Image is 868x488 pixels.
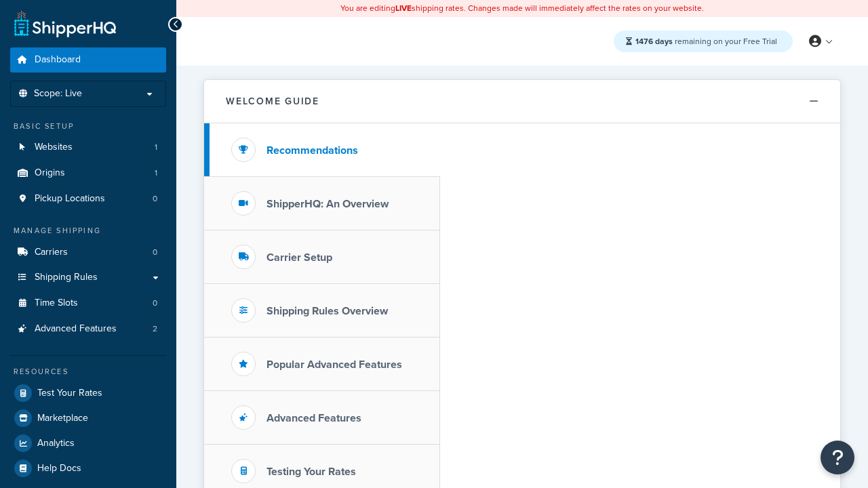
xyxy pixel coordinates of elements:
h2: Welcome Guide [226,96,319,106]
span: Websites [35,142,73,153]
h3: Testing Your Rates [267,466,356,478]
h3: Advanced Features [267,412,361,424]
a: Websites1 [10,135,166,160]
a: Analytics [10,431,166,455]
a: Test Your Rates [10,381,166,405]
span: Advanced Features [35,323,117,335]
strong: 1476 days [635,35,673,47]
a: Shipping Rules [10,265,166,290]
div: Manage Shipping [10,225,166,237]
div: Resources [10,366,166,378]
span: remaining on your Free Trial [635,35,777,47]
a: Carriers0 [10,240,166,265]
h3: ShipperHQ: An Overview [267,198,389,210]
li: Carriers [10,240,166,265]
a: Origins1 [10,161,166,186]
span: 1 [155,142,157,153]
a: Dashboard [10,47,166,73]
li: Advanced Features [10,317,166,342]
li: Origins [10,161,166,186]
span: 2 [153,323,157,335]
a: Pickup Locations0 [10,186,166,211]
h3: Popular Advanced Features [267,359,402,371]
span: Test Your Rates [37,388,102,399]
span: Marketplace [37,413,88,424]
button: Welcome Guide [204,80,840,123]
span: 0 [153,193,157,205]
span: Help Docs [37,463,81,474]
h3: Carrier Setup [267,251,332,264]
a: Time Slots0 [10,291,166,316]
b: LIVE [395,2,412,14]
span: 1 [155,167,157,179]
h3: Shipping Rules Overview [267,305,388,317]
div: Basic Setup [10,121,166,132]
span: Shipping Rules [35,272,98,283]
li: Websites [10,135,166,160]
span: Scope: Live [34,88,82,100]
li: Pickup Locations [10,186,166,211]
li: Time Slots [10,291,166,316]
span: Origins [35,167,65,179]
span: Carriers [35,247,68,258]
span: 0 [153,247,157,258]
a: Advanced Features2 [10,317,166,342]
button: Open Resource Center [821,441,854,474]
span: Analytics [37,438,75,449]
a: Help Docs [10,456,166,481]
span: Pickup Locations [35,193,105,205]
h3: Recommendations [267,144,358,157]
span: Dashboard [35,54,81,66]
span: Time Slots [35,298,78,309]
span: 0 [153,298,157,309]
a: Marketplace [10,406,166,430]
